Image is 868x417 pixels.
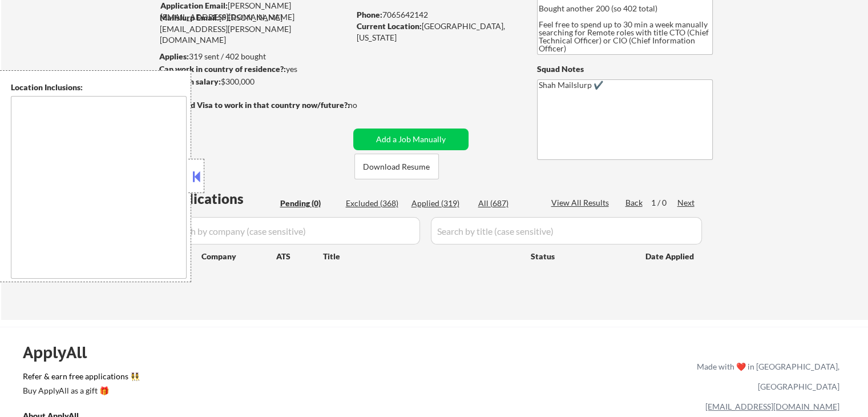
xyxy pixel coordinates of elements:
div: [PERSON_NAME][EMAIL_ADDRESS][PERSON_NAME][DOMAIN_NAME] [160,12,349,46]
div: Applied (319) [411,198,469,209]
div: Title [323,251,520,262]
div: Status [531,246,629,266]
div: ATS [276,251,323,262]
input: Search by title (case sensitive) [431,217,702,244]
a: Buy ApplyAll as a gift 🎁 [23,384,137,399]
strong: Can work in country of residence?: [159,64,286,74]
div: Back [625,197,644,209]
div: 1 / 0 [651,197,677,209]
div: Buy ApplyAll as a gift 🎁 [23,387,137,395]
a: Refer & earn free applications 👯‍♀️ [23,372,458,384]
div: Pending (0) [280,198,337,209]
div: All (687) [478,198,535,209]
div: Company [201,251,276,262]
div: $300,000 [159,76,349,87]
div: ApplyAll [23,343,100,362]
div: 7065642142 [357,9,518,21]
div: [GEOGRAPHIC_DATA], [US_STATE] [357,21,518,43]
div: View All Results [551,197,612,209]
div: Location Inclusions: [11,82,187,93]
strong: Phone: [357,10,382,19]
strong: Applies: [159,51,189,61]
div: Next [677,197,696,209]
div: Applications [163,192,276,206]
strong: Current Location: [357,21,422,31]
button: Download Resume [354,154,439,179]
strong: Will need Visa to work in that country now/future?: [160,100,350,110]
div: Excluded (368) [346,198,403,209]
div: Date Applied [645,251,696,262]
a: [EMAIL_ADDRESS][DOMAIN_NAME] [705,402,839,411]
div: yes [159,63,346,75]
button: Add a Job Manually [353,129,469,150]
input: Search by company (case sensitive) [163,217,420,244]
div: Squad Notes [537,63,713,75]
strong: Mailslurp Email: [160,13,219,22]
strong: Application Email: [160,1,228,10]
div: 319 sent / 402 bought [159,51,349,62]
div: Made with ❤️ in [GEOGRAPHIC_DATA], [GEOGRAPHIC_DATA] [692,356,839,396]
div: no [348,99,381,111]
